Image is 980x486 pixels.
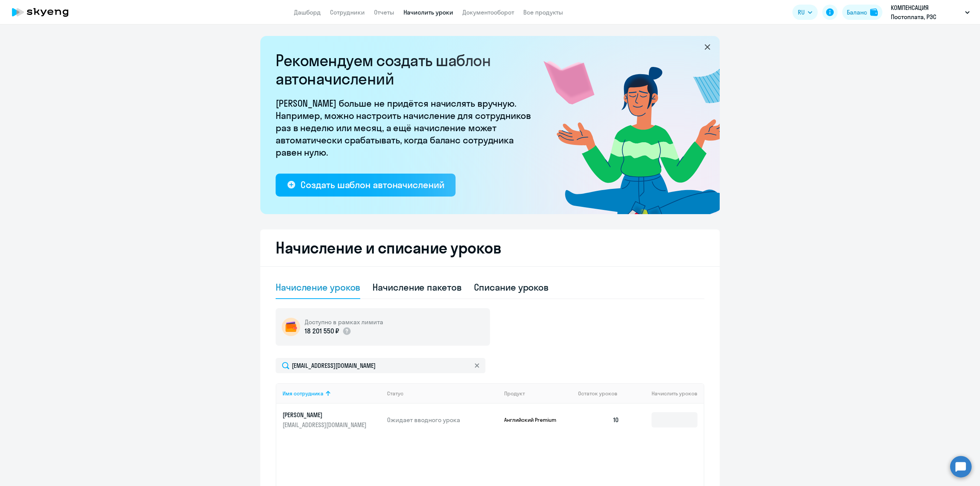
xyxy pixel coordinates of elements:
[283,390,323,397] div: Имя сотрудника
[887,3,973,21] button: КОМПЕНСАЦИЯ Постоплата, РЭС ИНЖИНИРИНГ, ООО
[301,179,444,191] div: Создать шаблон автоначислений
[403,8,453,16] a: Начислить уроки
[283,421,368,429] p: [EMAIL_ADDRESS][DOMAIN_NAME]
[276,97,536,158] p: [PERSON_NAME] больше не придётся начислять вручную. Например, можно настроить начисление для сотр...
[626,383,704,404] th: Начислить уроков
[504,416,562,423] p: Английский Premium
[276,281,360,293] div: Начисление уроков
[798,8,805,17] span: RU
[523,8,563,16] a: Все продукты
[572,404,626,436] td: 10
[870,8,878,16] img: balance
[891,3,962,21] p: КОМПЕНСАЦИЯ Постоплата, РЭС ИНЖИНИРИНГ, ООО
[372,281,461,293] div: Начисление пакетов
[283,390,381,397] div: Имя сотрудника
[387,416,498,424] p: Ожидает вводного урока
[276,51,536,88] h2: Рекомендуем создать шаблон автоначислений
[294,8,321,16] a: Дашборд
[283,411,381,429] a: [PERSON_NAME][EMAIL_ADDRESS][DOMAIN_NAME]
[847,8,867,17] div: Баланс
[282,318,300,336] img: wallet-circle.png
[578,390,626,397] div: Остаток уроков
[276,174,456,197] button: Создать шаблон автоначислений
[305,318,383,326] h5: Доступно в рамках лимита
[283,411,368,419] p: [PERSON_NAME]
[387,390,403,397] div: Статус
[276,358,485,373] input: Поиск по имени, email, продукту или статусу
[276,239,704,257] h2: Начисление и списание уроков
[387,390,498,397] div: Статус
[474,281,549,293] div: Списание уроков
[578,390,617,397] span: Остаток уроков
[462,8,514,16] a: Документооборот
[504,390,525,397] div: Продукт
[330,8,365,16] a: Сотрудники
[504,390,572,397] div: Продукт
[792,5,818,20] button: RU
[842,5,882,20] button: Балансbalance
[305,326,339,336] p: 18 201 550 ₽
[374,8,394,16] a: Отчеты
